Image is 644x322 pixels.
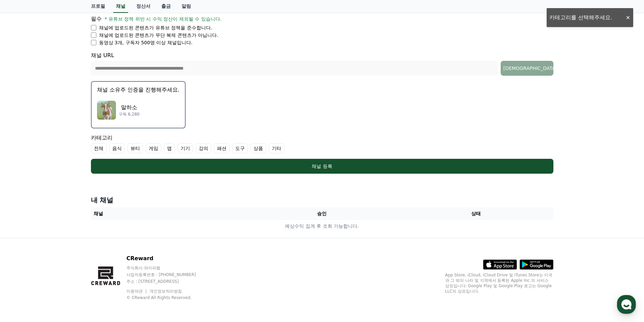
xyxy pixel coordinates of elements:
img: 말하소 [97,101,116,120]
label: 상품 [251,143,266,153]
a: 홈 [2,214,45,231]
p: 채널에 업로드된 콘텐츠가 유튜브 정책을 준수합니다. [99,24,212,31]
a: 설정 [87,214,130,231]
p: 구독 6,280 [119,112,140,117]
p: 사업자등록번호 : [PHONE_NUMBER] [126,272,209,277]
p: 동영상 3개, 구독자 500명 이상 채널입니다. [99,39,193,46]
a: 개인정보처리방침 [149,289,182,294]
h4: 내 채널 [91,195,553,205]
div: 채널 URL [91,51,553,76]
div: 채널 등록 [104,163,540,170]
p: 채널에 업로드된 콘텐츠가 무단 복제 콘텐츠가 아닙니다. [99,32,218,39]
p: 채널 소유주 인증을 진행해주세요. [97,86,180,94]
th: 승인 [245,207,399,220]
button: 채널 소유주 인증을 진행해주세요. 말하소 말하소 구독 6,280 [91,81,186,128]
a: 이용약관 [126,289,148,294]
span: 대화 [62,225,70,230]
p: 말하소 [119,103,140,112]
label: 강의 [196,143,211,153]
label: 기기 [177,143,193,153]
a: 대화 [45,214,87,231]
div: [DEMOGRAPHIC_DATA] [503,65,551,72]
p: 주소 : [STREET_ADDRESS] [126,279,209,284]
span: 홈 [21,224,25,230]
div: 카테고리 [91,134,553,153]
label: 뷰티 [127,143,143,153]
label: 도구 [232,143,248,153]
p: © CReward All Rights Reserved. [126,295,209,300]
label: 패션 [214,143,230,153]
span: 설정 [104,224,113,230]
label: 음식 [109,143,125,153]
span: * 유튜브 정책 위반 시 수익 정산이 제외될 수 있습니다. [105,16,222,22]
label: 전체 [91,143,106,153]
label: 기타 [269,143,284,153]
p: CReward [126,254,209,263]
th: 채널 [91,207,245,220]
th: 상태 [399,207,553,220]
button: 채널 등록 [91,159,553,174]
label: 앱 [164,143,175,153]
label: 게임 [146,143,161,153]
p: App Store, iCloud, iCloud Drive 및 iTunes Store는 미국과 그 밖의 나라 및 지역에서 등록된 Apple Inc.의 서비스 상표입니다. Goo... [445,272,553,294]
td: 예상수익 집계 후 조회 가능합니다. [91,220,553,232]
span: 필수 [91,16,102,22]
button: [DEMOGRAPHIC_DATA] [501,61,553,76]
p: 주식회사 와이피랩 [126,265,209,271]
